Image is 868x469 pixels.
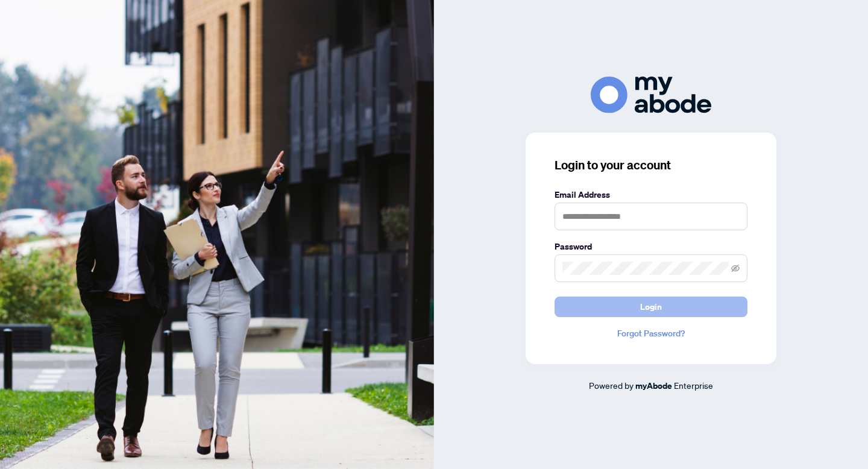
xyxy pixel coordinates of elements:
[555,188,747,201] label: Email Address
[635,379,672,392] a: myAbode
[555,157,747,174] h3: Login to your account
[555,297,747,317] button: Login
[731,264,740,272] span: eye-invisible
[674,380,713,391] span: Enterprise
[555,240,747,253] label: Password
[555,327,747,340] a: Forgot Password?
[640,297,662,316] span: Login
[591,77,711,113] img: ma-logo
[589,380,634,391] span: Powered by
